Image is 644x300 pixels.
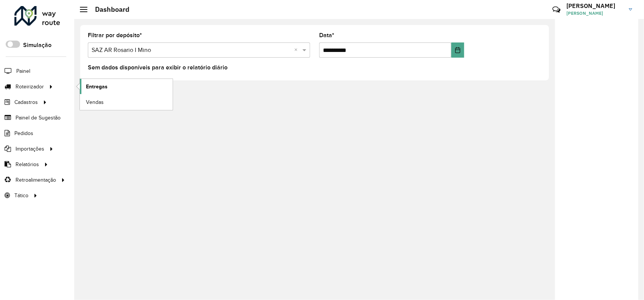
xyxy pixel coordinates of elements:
[14,192,28,199] span: Tático
[16,160,39,168] span: Relatórios
[294,46,301,55] span: Clear all
[16,176,56,184] span: Retroalimentação
[451,42,464,58] button: Choose Date
[88,63,228,72] label: Sem dados disponíveis para exibir o relatório diário
[23,41,51,50] label: Simulação
[16,83,44,91] span: Roteirizador
[86,83,108,91] span: Entregas
[16,145,44,153] span: Importações
[86,98,104,106] span: Vendas
[566,10,623,17] span: [PERSON_NAME]
[80,79,173,94] a: Entregas
[14,98,38,106] span: Cadastros
[80,94,173,110] a: Vendas
[88,31,142,40] label: Filtrar por depósito
[16,114,61,122] span: Painel de Sugestão
[16,67,30,75] span: Painel
[87,5,129,14] h2: Dashboard
[566,2,623,9] h3: [PERSON_NAME]
[14,129,33,137] span: Pedidos
[548,2,564,18] a: Contato Rápido
[319,31,334,40] label: Data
